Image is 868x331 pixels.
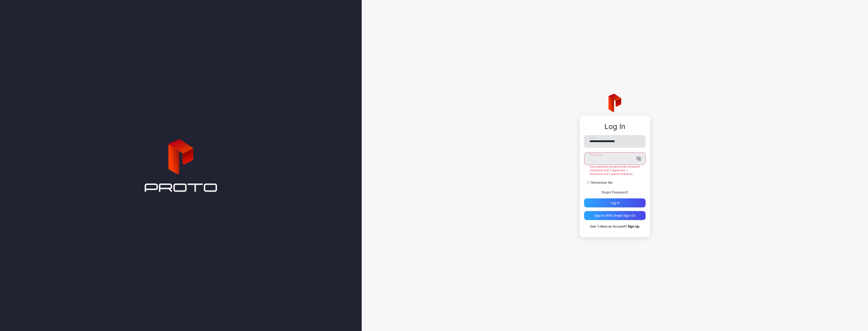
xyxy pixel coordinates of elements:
div: Your password should contain at least 8 characters with 1 uppercase, 1 lowercase and 1 special ch... [584,165,646,176]
a: Sign Up [628,224,639,228]
a: Forgot Password? [602,190,628,194]
div: Sign in With Single Sign-On [594,214,635,217]
input: Email [584,135,646,148]
div: Log in [610,201,620,205]
label: Remember Me [591,180,613,185]
input: Password [584,152,646,165]
button: Log in [584,198,646,207]
p: Don`t Have an Account? [584,224,646,229]
button: Password [636,156,642,161]
div: Log In [584,122,646,131]
button: Sign in With Single Sign-On [584,211,646,220]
